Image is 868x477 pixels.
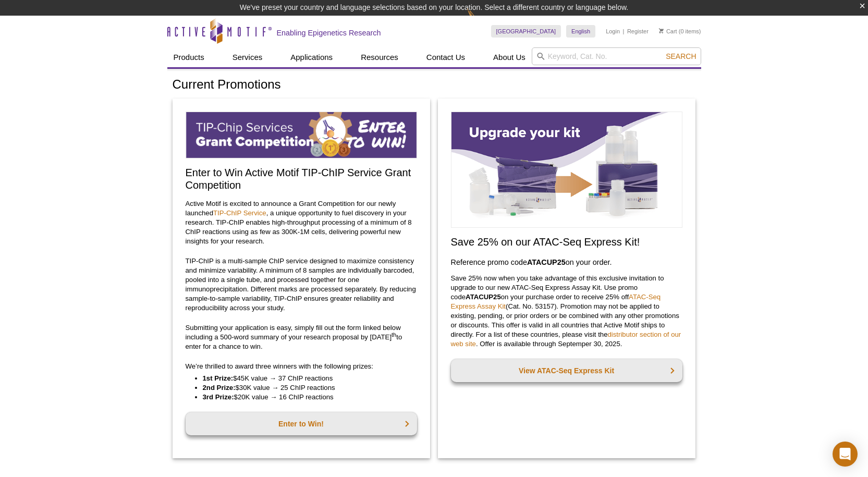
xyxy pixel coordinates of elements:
[354,47,405,67] a: Resources
[491,25,561,38] a: [GEOGRAPHIC_DATA]
[451,256,682,268] h3: Reference promo code on your order.
[203,374,234,382] strong: 1st Prize:
[663,52,699,61] button: Search
[203,393,234,401] strong: 3rd Prize:
[226,47,269,67] a: Services
[186,362,417,371] p: We’re thrilled to award three winners with the following prizes:
[203,393,407,402] li: $20K value → 16 ChIP reactions
[284,47,339,67] a: Applications
[173,78,696,93] h1: Current Promotions
[392,331,396,337] sup: th
[451,274,682,349] p: Save 25% now when you take advantage of this exclusive invitation to upgrade to our new ATAC-Seq ...
[623,25,625,38] li: |
[203,383,407,393] li: $30K value → 25 ChIP reactions
[186,412,417,435] a: Enter to Win!
[203,374,407,383] li: $45K value → 37 ChIP reactions
[451,359,682,382] a: View ATAC-Seq Express Kit
[451,236,682,248] h2: Save 25% on our ATAC-Seq Express Kit!
[659,28,677,35] a: Cart
[659,28,664,33] img: Your Cart
[420,47,471,67] a: Contact Us
[186,323,417,351] p: Submitting your application is easy, simply fill out the form linked below including a 500-word s...
[451,112,682,228] img: Save on ATAC-Seq Express Assay Kit
[213,209,266,217] a: TIP-ChIP Service
[466,293,501,301] strong: ATACUP25
[659,25,701,38] li: (0 items)
[277,28,381,38] h2: Enabling Epigenetics Research
[606,28,620,35] a: Login
[666,52,696,60] span: Search
[527,258,566,266] strong: ATACUP25
[186,112,417,158] img: TIP-ChIP Service Grant Competition
[532,47,701,65] input: Keyword, Cat. No.
[203,384,236,392] strong: 2nd Prize:
[627,28,649,35] a: Register
[467,8,495,32] img: Change Here
[833,442,858,467] div: Open Intercom Messenger
[167,47,211,67] a: Products
[487,47,532,67] a: About Us
[186,199,417,246] p: Active Motif is excited to announce a Grant Competition for our newly launched , a unique opportu...
[186,166,417,191] h2: Enter to Win Active Motif TIP-ChIP Service Grant Competition
[566,25,595,38] a: English
[186,256,417,313] p: TIP-ChIP is a multi-sample ChIP service designed to maximize consistency and minimize variability...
